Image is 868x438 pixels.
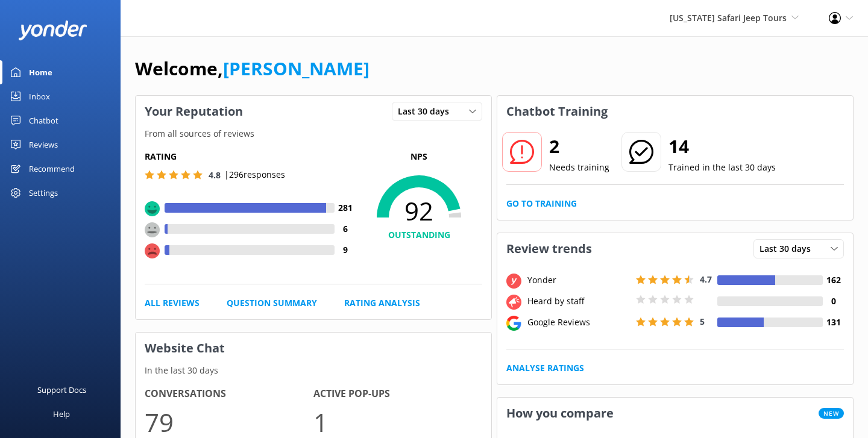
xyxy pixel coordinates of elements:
[29,108,58,133] div: Chatbot
[29,157,75,181] div: Recommend
[335,201,356,214] h4: 281
[145,296,200,310] a: All Reviews
[145,150,356,163] h5: Rating
[497,398,623,429] h3: How you compare
[506,361,584,375] a: Analyse Ratings
[227,296,317,310] a: Question Summary
[668,132,776,161] h2: 14
[224,168,285,181] p: | 296 responses
[136,127,491,140] p: From all sources of reviews
[524,316,633,329] div: Google Reviews
[819,408,844,419] span: New
[668,161,776,174] p: Trained in the last 30 days
[53,402,70,426] div: Help
[524,274,633,287] div: Yonder
[356,150,482,163] p: NPS
[29,84,50,108] div: Inbox
[18,20,87,40] img: yonder-white-logo.png
[670,12,787,23] span: [US_STATE] Safari Jeep Tours
[209,169,221,181] span: 4.8
[29,133,58,157] div: Reviews
[398,105,456,118] span: Last 30 days
[29,181,58,205] div: Settings
[37,378,86,402] div: Support Docs
[759,242,818,255] span: Last 30 days
[356,196,482,226] span: 92
[136,333,491,364] h3: Website Chat
[335,222,356,236] h4: 6
[497,233,601,264] h3: Review trends
[223,56,370,81] a: [PERSON_NAME]
[136,96,252,127] h3: Your Reputation
[549,161,609,174] p: Needs training
[823,316,844,329] h4: 131
[524,295,633,308] div: Heard by staff
[356,228,482,242] h4: OUTSTANDING
[506,197,577,210] a: Go to Training
[823,295,844,308] h4: 0
[135,54,370,83] h1: Welcome,
[145,386,313,402] h4: Conversations
[335,243,356,257] h4: 9
[497,96,617,127] h3: Chatbot Training
[313,386,482,402] h4: Active Pop-ups
[549,132,609,161] h2: 2
[823,274,844,287] h4: 162
[29,60,52,84] div: Home
[700,274,712,285] span: 4.7
[700,316,705,327] span: 5
[136,364,491,377] p: In the last 30 days
[344,296,420,310] a: Rating Analysis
